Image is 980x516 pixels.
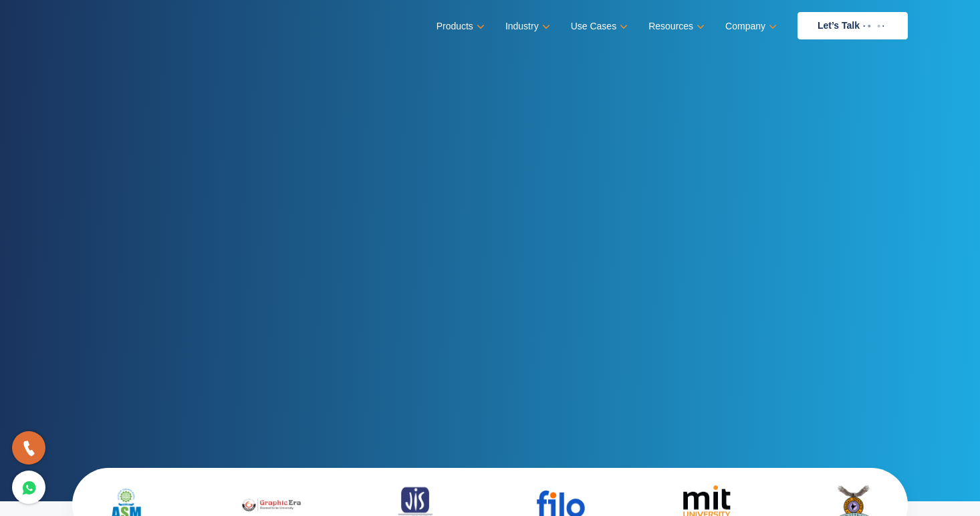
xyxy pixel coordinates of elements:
[571,17,625,36] a: Use Cases
[505,17,547,36] a: Industry
[437,17,482,36] a: Products
[725,17,774,36] a: Company
[648,17,702,36] a: Resources
[798,12,908,39] a: Let’s Talk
